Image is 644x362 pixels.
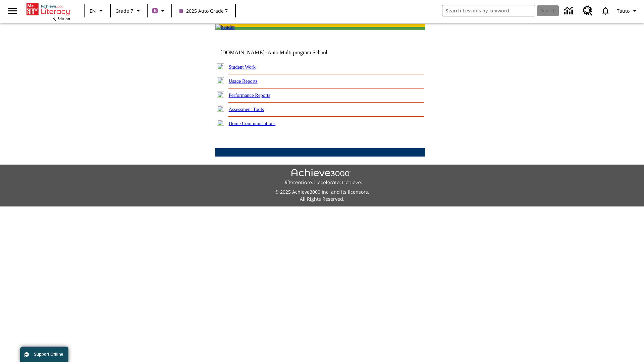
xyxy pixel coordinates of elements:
span: 2025 Auto Grade 7 [179,7,228,14]
a: Usage Reports [229,78,258,84]
img: Achieve3000 Differentiate Accelerate Achieve [282,169,362,186]
td: [DOMAIN_NAME] - [220,50,344,56]
button: Boost Class color is purple. Change class color [150,5,169,17]
span: NJ Edition [52,16,70,21]
input: search field [442,5,535,16]
a: Data Center [560,2,579,20]
img: plus.gif [217,106,224,112]
img: header [215,24,235,30]
div: Home [26,2,70,21]
button: Language: EN, Select a language [87,5,108,17]
a: Notifications [597,2,614,19]
span: EN [90,7,96,14]
button: Support Offline [20,347,68,362]
button: Grade: Grade 7, Select a grade [113,5,145,17]
img: plus.gif [217,63,224,69]
span: Support Offline [34,352,63,357]
a: Home Communications [229,121,276,126]
span: Grade 7 [115,7,133,14]
a: Assessment Tools [229,107,264,112]
a: Student Work [229,64,256,70]
button: Profile/Settings [614,5,641,17]
button: Open side menu [3,1,22,21]
span: Tauto [617,7,630,14]
span: B [154,6,157,15]
img: plus.gif [217,92,224,98]
img: plus.gif [217,120,224,126]
a: Performance Reports [229,93,270,98]
img: plus.gif [217,77,224,83]
nobr: Auto Multi program School [268,50,327,55]
a: Resource Center, Will open in new tab [579,2,597,20]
